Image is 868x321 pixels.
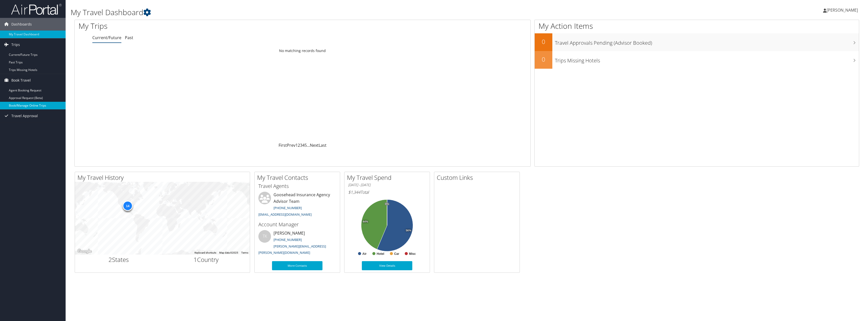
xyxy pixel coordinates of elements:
[535,51,859,69] a: 0Trips Missing Hotels
[347,173,430,182] h2: My Travel Spend
[78,21,337,31] h1: My Trips
[363,220,368,223] tspan: 44%
[11,110,38,122] span: Travel Approval
[76,248,93,255] img: Google
[385,203,389,206] tspan: 0%
[300,142,302,148] a: 3
[75,46,530,55] td: No matching records found
[535,37,552,46] h2: 0
[535,55,552,64] h2: 0
[348,189,426,195] h6: Total
[125,35,133,40] a: Past
[827,7,858,13] span: [PERSON_NAME]
[258,183,336,190] h3: Travel Agents
[535,33,859,51] a: 0Travel Approvals Pending (Advisor Booked)
[409,252,416,256] text: Misc
[71,7,599,18] h1: My Travel Dashboard
[555,37,859,46] h3: Travel Approvals Pending (Advisor Booked)
[295,142,298,148] a: 1
[123,201,133,211] div: 14
[258,221,336,228] h3: Account Manager
[77,173,250,182] h2: My Travel History
[258,212,312,217] a: [EMAIL_ADDRESS][DOMAIN_NAME]
[11,18,32,31] span: Dashboards
[307,142,310,148] span: …
[362,252,367,256] text: Air
[272,261,322,270] a: More Contacts
[194,255,197,264] span: 1
[11,38,20,51] span: Trips
[437,173,520,182] h2: Custom Links
[92,35,121,40] a: Current/Future
[166,255,246,264] h2: Country
[76,248,93,255] a: Open this area in Google Maps (opens a new window)
[348,189,360,195] span: $1,344
[79,255,159,264] h2: States
[256,192,339,219] li: Goosehead Insurance Agency Advisor Team
[279,142,287,148] a: First
[305,142,307,148] a: 5
[108,255,112,264] span: 2
[302,142,305,148] a: 4
[195,251,216,255] button: Keyboard shortcuts
[362,261,412,270] a: View Details
[535,21,859,31] h1: My Action Items
[274,237,302,242] a: [PHONE_NUMBER]
[287,142,295,148] a: Prev
[219,251,238,254] span: Map data ©2025
[258,244,326,255] a: [PERSON_NAME][EMAIL_ADDRESS][PERSON_NAME][DOMAIN_NAME]
[257,173,340,182] h2: My Travel Contacts
[241,251,248,254] a: Terms (opens in new tab)
[258,230,271,243] div: TK
[394,252,399,256] text: Car
[274,206,302,210] a: [PHONE_NUMBER]
[555,55,859,64] h3: Trips Missing Hotels
[11,3,62,15] img: airportal-logo.png
[377,252,384,256] text: Hotel
[406,229,411,232] tspan: 56%
[319,142,327,148] a: Last
[348,183,426,187] h6: [DATE] - [DATE]
[11,74,31,87] span: Book Travel
[310,142,319,148] a: Next
[298,142,300,148] a: 2
[823,3,863,18] a: [PERSON_NAME]
[256,230,339,257] li: [PERSON_NAME]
